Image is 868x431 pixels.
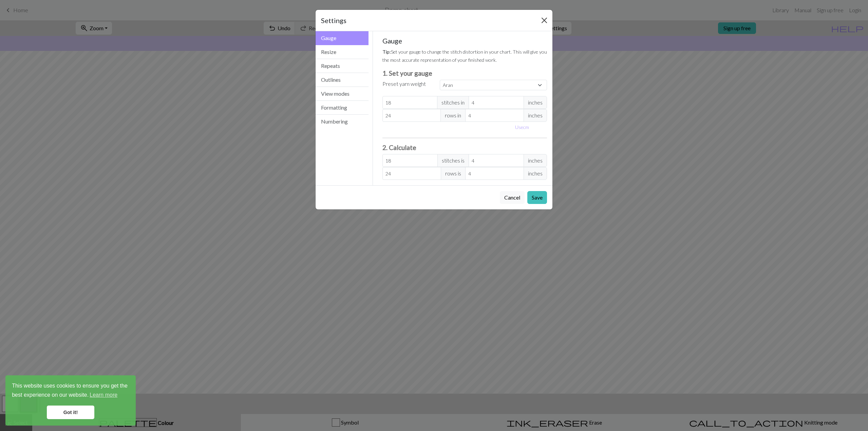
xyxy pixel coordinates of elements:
[12,382,129,400] span: This website uses cookies to ensure you get the best experience on our website.
[512,122,532,132] button: Usecm
[316,73,369,87] button: Outlines
[316,45,369,59] button: Resize
[382,37,547,45] h5: Gauge
[316,59,369,73] button: Repeats
[440,109,466,122] span: rows in
[500,191,525,204] button: Cancel
[382,80,426,88] label: Preset yarn weight
[316,115,369,128] button: Numbering
[441,167,466,180] span: rows is
[382,49,391,55] strong: Tip:
[527,191,547,204] button: Save
[382,144,547,151] h3: 2. Calculate
[524,167,547,180] span: inches
[316,31,369,45] button: Gauge
[321,15,346,25] h5: Settings
[539,15,550,26] button: Close
[382,69,547,77] h3: 1. Set your gauge
[524,154,547,167] span: inches
[524,96,547,109] span: inches
[5,375,136,426] div: cookieconsent
[382,49,547,63] small: Set your gauge to change the stitch distortion in your chart. This will give you the most accurat...
[524,109,547,122] span: inches
[437,96,469,109] span: stitches in
[316,87,369,101] button: View modes
[437,154,469,167] span: stitches is
[89,390,118,400] a: learn more about cookies
[316,101,369,115] button: Formatting
[47,406,94,419] a: dismiss cookie message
